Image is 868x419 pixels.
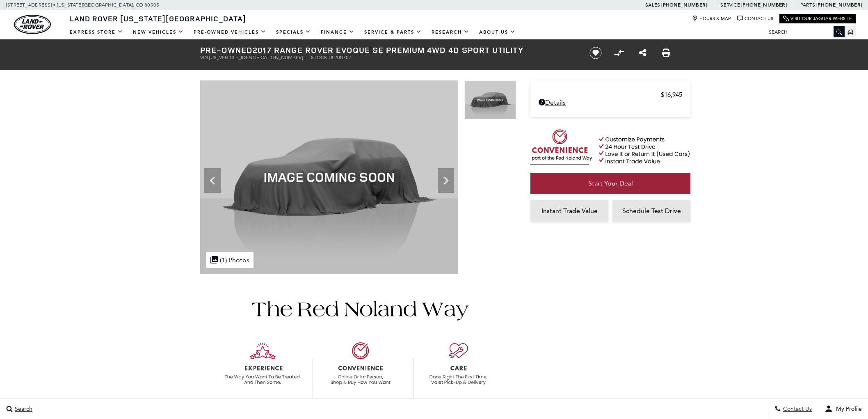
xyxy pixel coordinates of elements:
[206,252,254,268] div: (1) Photos
[639,48,646,58] a: Share this Pre-Owned 2017 Range Rover Evoque SE Premium 4WD 4D Sport Utility
[818,398,868,419] button: user-profile-menu
[539,98,682,106] a: Details
[539,91,682,98] a: $16,945
[816,2,862,8] a: [PHONE_NUMBER]
[474,25,521,39] a: About Us
[200,44,253,55] strong: Pre-Owned
[200,80,458,274] img: Used 2017 White Land Rover SE Premium image 1
[65,25,521,39] nav: Main Navigation
[14,15,51,34] img: Land Rover
[741,2,787,8] a: [PHONE_NUMBER]
[200,46,576,55] h1: 2017 Range Rover Evoque SE Premium 4WD 4D Sport Utility
[720,2,740,8] span: Service
[14,15,51,34] a: land-rover
[587,46,605,60] button: Save vehicle
[783,16,852,22] a: Visit Our Jaguar Website
[588,179,633,187] span: Start Your Deal
[70,14,246,23] span: Land Rover [US_STATE][GEOGRAPHIC_DATA]
[189,25,271,39] a: Pre-Owned Vehicles
[316,25,359,39] a: Finance
[271,25,316,39] a: Specials
[329,55,352,60] span: UL208707
[645,2,660,8] span: Sales
[65,25,128,39] a: EXPRESS STORE
[833,405,862,412] span: My Profile
[622,207,681,215] span: Schedule Test Drive
[737,16,773,22] a: Contact Us
[464,80,516,119] img: Used 2017 White Land Rover SE Premium image 1
[427,25,474,39] a: Research
[662,48,670,58] a: Print this Pre-Owned 2017 Range Rover Evoque SE Premium 4WD 4D Sport Utility
[541,207,598,215] span: Instant Trade Value
[359,25,427,39] a: Service & Parts
[13,405,32,412] span: Search
[65,14,251,23] a: Land Rover [US_STATE][GEOGRAPHIC_DATA]
[209,55,303,60] span: [US_VEHICLE_IDENTIFICATION_NUMBER]
[612,200,690,222] a: Schedule Test Drive
[800,2,815,8] span: Parts
[781,405,812,412] span: Contact Us
[530,200,608,222] a: Instant Trade Value
[661,91,682,98] span: $16,945
[200,55,209,60] span: VIN:
[128,25,189,39] a: New Vehicles
[763,27,845,37] input: Search
[530,173,690,194] a: Start Your Deal
[692,16,731,22] a: Hours & Map
[311,55,329,60] span: Stock:
[613,47,625,59] button: Compare vehicle
[6,2,159,8] a: [STREET_ADDRESS] • [US_STATE][GEOGRAPHIC_DATA], CO 80905
[661,2,707,8] a: [PHONE_NUMBER]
